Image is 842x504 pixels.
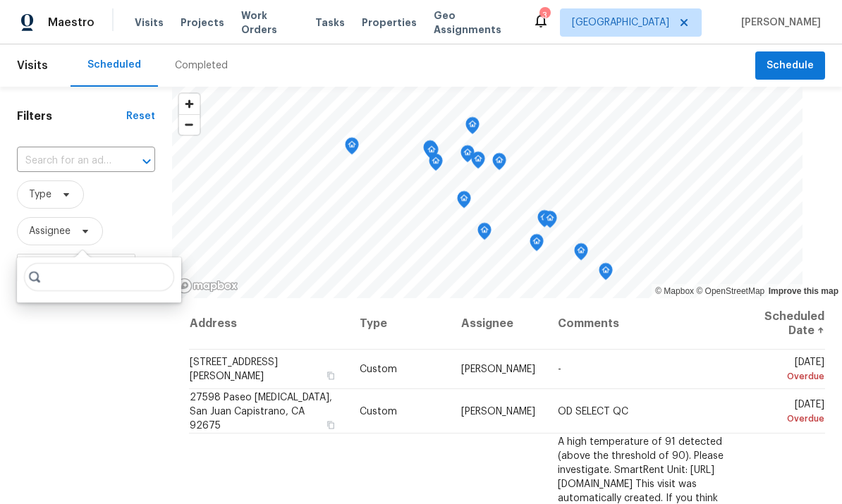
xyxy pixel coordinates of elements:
[767,57,814,75] span: Schedule
[558,364,561,374] span: -
[749,399,824,425] span: [DATE]
[543,211,557,233] div: Map marker
[190,357,278,381] span: [STREET_ADDRESS][PERSON_NAME]
[17,50,48,81] span: Visits
[769,286,838,296] a: Improve this map
[736,16,821,30] span: [PERSON_NAME]
[315,18,345,27] span: Tasks
[362,16,417,30] span: Properties
[749,411,824,425] div: Overdue
[175,59,228,73] div: Completed
[324,418,337,431] button: Copy Address
[547,298,738,350] th: Comments
[434,8,515,37] span: Geo Assignments
[696,286,764,296] a: OpenStreetMap
[135,16,164,30] span: Visits
[181,16,224,30] span: Projects
[558,406,628,416] span: OD SELECT QC
[137,152,157,171] button: Open
[360,364,397,374] span: Custom
[457,191,471,213] div: Map marker
[599,263,613,285] div: Map marker
[738,298,825,350] th: Scheduled Date ↑
[460,145,475,167] div: Map marker
[324,369,337,382] button: Copy Address
[17,150,116,172] input: Search for an address...
[572,16,669,30] span: [GEOGRAPHIC_DATA]
[348,298,450,350] th: Type
[655,286,694,296] a: Mapbox
[537,210,551,232] div: Map marker
[179,94,200,114] button: Zoom in
[172,87,803,298] canvas: Map
[530,234,544,256] div: Map marker
[29,224,71,238] span: Assignee
[176,278,238,294] a: Mapbox homepage
[465,117,480,139] div: Map marker
[461,406,535,416] span: [PERSON_NAME]
[477,223,492,245] div: Map marker
[461,364,535,374] span: [PERSON_NAME]
[574,243,588,265] div: Map marker
[29,188,51,202] span: Type
[755,51,825,80] button: Schedule
[48,16,94,30] span: Maestro
[749,357,824,383] span: [DATE]
[423,140,437,162] div: Map marker
[190,392,332,430] span: 27598 Paseo [MEDICAL_DATA], San Juan Capistrano, CA 92675
[360,406,397,416] span: Custom
[345,137,359,159] div: Map marker
[179,115,200,135] span: Zoom out
[87,58,141,72] div: Scheduled
[179,114,200,135] button: Zoom out
[492,153,506,175] div: Map marker
[539,8,549,23] div: 3
[126,109,155,123] div: Reset
[450,298,547,350] th: Assignee
[17,109,126,123] h1: Filters
[189,298,348,350] th: Address
[241,8,298,37] span: Work Orders
[425,142,439,164] div: Map marker
[429,154,443,176] div: Map marker
[471,152,485,173] div: Map marker
[749,369,824,383] div: Overdue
